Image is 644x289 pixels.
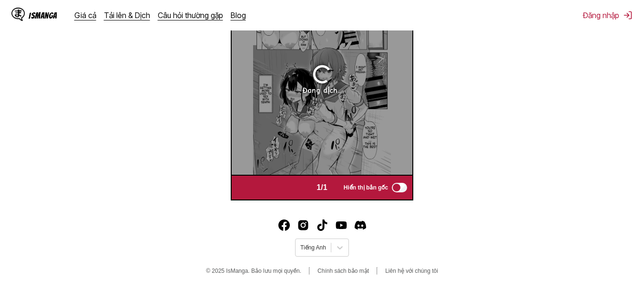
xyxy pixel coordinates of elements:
[11,8,25,21] img: Logo IsManga
[336,219,347,231] img: IsManga YouTube
[29,11,57,20] font: IsManga
[206,268,301,274] font: © 2025 IsManga. Bảo lưu mọi quyền.
[278,219,290,231] img: IsManga Facebook
[278,219,290,231] a: Facebook
[104,10,150,20] a: Tải lên & Dịch
[311,63,334,86] img: Đang tải
[317,219,328,231] img: IsManga TikTok
[275,182,286,194] img: Trang trước
[623,10,633,20] img: Đăng xuất
[74,10,96,20] a: Giá cả
[300,244,302,251] input: Chọn ngôn ngữ
[317,183,321,191] font: 1
[317,219,328,231] a: TikTok
[392,183,407,192] input: Hiển thị bản gốc
[385,268,438,274] a: Liên hệ với chúng tôi
[231,10,246,20] a: Blog
[583,10,619,20] font: Đăng nhập
[583,10,633,20] button: Đăng nhập
[297,219,309,231] a: Instagram
[323,183,327,191] font: 1
[297,219,309,231] img: IsManga Instagram
[336,219,347,231] a: Youtube
[317,268,369,274] a: Chính sách bảo mật
[355,219,366,231] a: Bất hòa
[158,10,223,20] a: Câu hỏi thường gặp
[321,183,323,191] font: /
[355,219,366,231] img: IsManga Discord
[344,184,388,191] font: Hiển thị bản gốc
[302,86,342,95] font: Đang dịch...
[11,8,74,23] a: Logo IsMangaIsManga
